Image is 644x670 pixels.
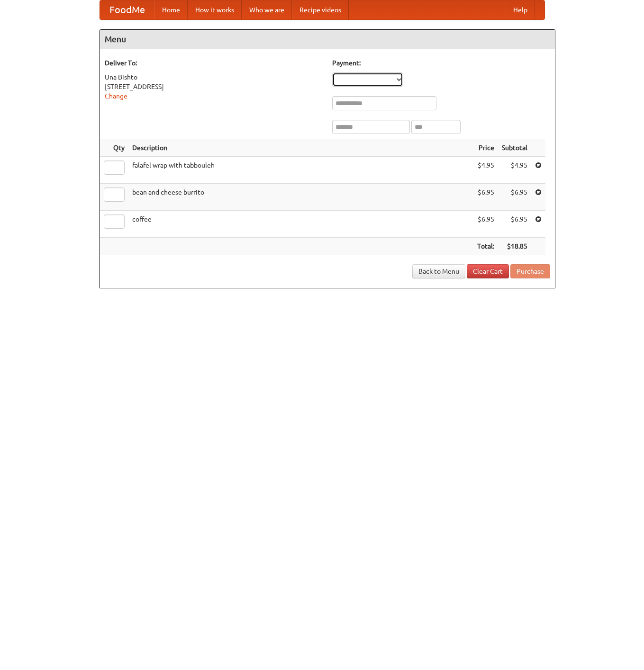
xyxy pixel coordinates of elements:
[105,82,323,91] div: [STREET_ADDRESS]
[498,139,531,157] th: Subtotal
[105,58,323,68] h5: Deliver To:
[506,0,535,19] a: Help
[412,264,465,278] a: Back to Menu
[242,0,292,19] a: Who we are
[473,184,498,211] td: $6.95
[498,238,531,255] th: $18.85
[128,211,473,238] td: coffee
[100,0,154,19] a: FoodMe
[510,264,550,278] button: Purchase
[100,30,555,49] h4: Menu
[105,72,323,82] div: Una Bishto
[292,0,349,19] a: Recipe videos
[498,157,531,184] td: $4.95
[473,211,498,238] td: $6.95
[128,157,473,184] td: falafel wrap with tabbouleh
[498,211,531,238] td: $6.95
[188,0,242,19] a: How it works
[105,92,127,100] a: Change
[473,157,498,184] td: $4.95
[473,238,498,255] th: Total:
[128,139,473,157] th: Description
[100,139,128,157] th: Qty
[498,184,531,211] td: $6.95
[128,184,473,211] td: bean and cheese burrito
[467,264,509,278] a: Clear Cart
[154,0,188,19] a: Home
[473,139,498,157] th: Price
[332,58,550,68] h5: Payment:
